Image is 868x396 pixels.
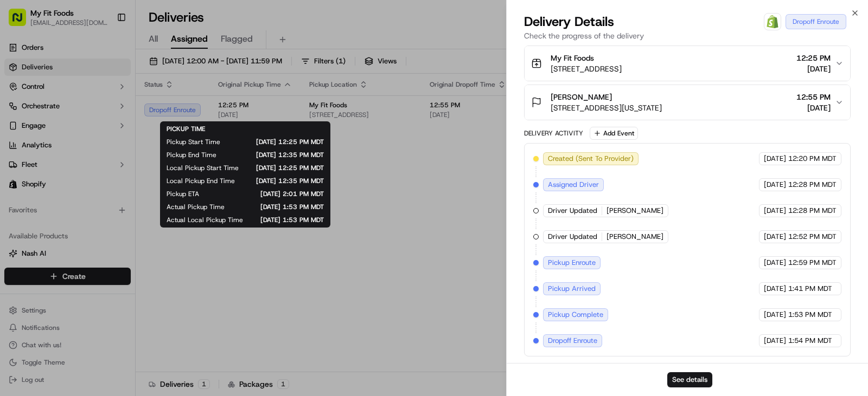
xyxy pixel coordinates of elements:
span: • [118,197,122,206]
a: Powered byPylon [76,268,131,277]
a: Shopify [764,13,781,30]
span: Pylon [108,269,131,277]
span: Actual Pickup Time [167,203,225,211]
span: Assigned Driver [548,180,599,190]
a: 📗Knowledge Base [7,238,87,257]
span: [STREET_ADDRESS][US_STATE] [551,102,662,113]
span: [DATE] 1:53 PM MDT [260,216,324,224]
div: We're available if you need us! [49,114,149,123]
div: Start new chat [49,103,178,114]
span: 12:28 PM MDT [788,206,837,216]
span: Pickup Enroute [548,258,596,268]
img: 1736555255976-a54dd68f-1ca7-489b-9aae-adbdc363a1c4 [11,103,30,123]
span: [DATE] 12:35 PM MDT [252,177,324,185]
span: Local Pickup End Time [167,177,235,185]
span: My Fit Foods [551,53,594,63]
span: [DATE] 12:35 PM MDT [234,151,324,159]
span: Pickup ETA [167,190,199,198]
span: Pickup Complete [548,310,603,320]
button: Add Event [590,127,638,140]
a: 💻API Documentation [87,238,178,257]
span: • [118,168,122,177]
span: [PERSON_NAME] [607,206,663,216]
button: My Fit Foods[STREET_ADDRESS]12:25 PM[DATE] [525,46,850,81]
span: Local Pickup Start Time [167,164,239,172]
span: [DATE] [764,232,786,242]
span: 12:25 PM [796,53,831,63]
span: [DATE] 12:25 PM MDT [238,138,324,146]
span: [DATE] [124,197,146,206]
span: [DATE] [764,206,786,216]
span: Delivery Details [524,13,614,30]
span: 1:53 PM MDT [788,310,832,320]
input: Got a question? Start typing here... [28,70,195,81]
span: Actual Local Pickup Time [167,216,243,224]
span: [DATE] [764,336,786,346]
span: Driver Updated [548,232,597,242]
span: API Documentation [103,242,174,253]
span: 12:28 PM MDT [788,180,837,190]
img: Wisdom Oko [11,187,28,208]
span: Driver Updated [548,206,597,216]
span: 12:52 PM MDT [788,232,837,242]
span: Wisdom [PERSON_NAME] [34,197,116,206]
span: [DATE] 1:53 PM MDT [242,203,324,211]
span: PICKUP TIME [167,125,205,133]
div: 💻 [92,243,100,252]
img: 1736555255976-a54dd68f-1ca7-489b-9aae-adbdc363a1c4 [22,168,30,177]
span: 12:20 PM MDT [788,154,837,164]
span: [DATE] [796,63,831,74]
span: 12:59 PM MDT [788,258,837,268]
span: Wisdom [PERSON_NAME] [34,168,116,177]
p: Welcome 👋 [11,43,197,61]
span: [DATE] [764,154,786,164]
span: 1:41 PM MDT [788,284,832,294]
span: [DATE] 2:01 PM MDT [216,190,324,198]
span: [DATE] [124,168,146,177]
span: [DATE] [764,180,786,190]
span: Created (Sent To Provider) [548,154,634,164]
span: [DATE] [764,284,786,294]
span: [STREET_ADDRESS] [551,63,622,74]
p: Check the progress of the delivery [524,30,851,41]
span: 1:54 PM MDT [788,336,832,346]
img: 8571987876998_91fb9ceb93ad5c398215_72.jpg [23,103,42,123]
div: 📗 [11,243,20,252]
img: Shopify [766,15,779,28]
span: [DATE] 12:25 PM MDT [256,164,324,172]
span: Pickup Start Time [167,138,220,146]
button: Start new chat [184,107,197,120]
span: 12:55 PM [796,92,831,102]
button: See all [168,139,197,152]
span: Pickup Arrived [548,284,596,294]
button: See details [667,372,712,387]
img: 1736555255976-a54dd68f-1ca7-489b-9aae-adbdc363a1c4 [22,198,30,206]
div: Delivery Activity [524,129,583,138]
span: Pickup End Time [167,151,216,159]
img: Nash [11,11,33,33]
span: [PERSON_NAME] [607,232,663,242]
span: [DATE] [796,102,831,113]
span: Dropoff Enroute [548,336,597,346]
button: [PERSON_NAME][STREET_ADDRESS][US_STATE]12:55 PM[DATE] [525,85,850,120]
span: [DATE] [764,258,786,268]
span: [PERSON_NAME] [551,92,612,102]
div: Past conversations [11,141,73,150]
span: Knowledge Base [22,242,83,253]
img: Wisdom Oko [11,158,28,179]
span: [DATE] [764,310,786,320]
